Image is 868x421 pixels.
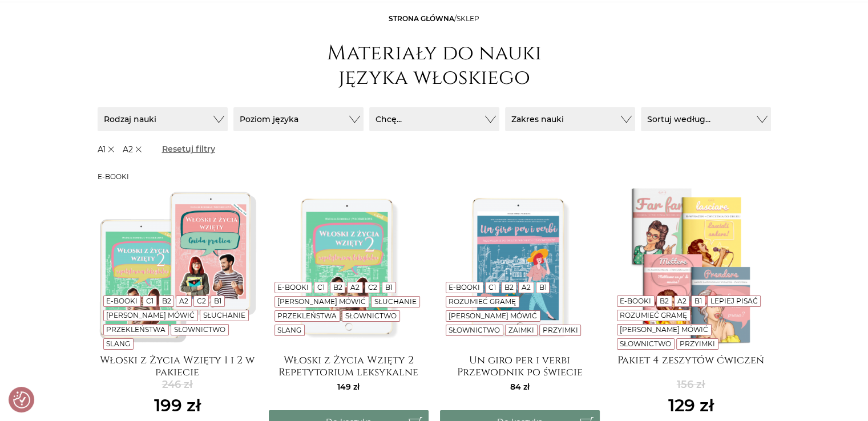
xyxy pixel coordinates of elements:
[106,297,138,305] a: E-booki
[504,283,513,292] a: B2
[385,283,393,292] a: B1
[539,283,547,292] a: B1
[154,377,201,392] del: 246
[668,377,714,392] del: 156
[680,339,715,348] a: Przyimki
[449,311,537,320] a: [PERSON_NAME] mówić
[106,339,130,348] a: Slang
[374,297,417,306] a: Słuchanie
[179,297,188,305] a: A2
[233,107,364,131] button: Poziom języka
[542,326,578,334] a: Przyimki
[269,354,429,377] a: Włoski z Życia Wzięty 2 Repetytorium leksykalne
[620,339,671,348] a: Słownictwo
[440,354,600,377] a: Un giro per i verbi Przewodnik po świecie włoskich czasowników
[106,311,195,319] a: [PERSON_NAME] mówić
[710,297,758,305] a: Lepiej pisać
[449,297,516,306] a: Rozumieć gramę
[350,283,360,292] a: A2
[457,14,479,23] span: sklep
[611,354,771,377] a: Pakiet 4 zeszytów ćwiczeń
[389,14,479,23] span: /
[146,297,154,305] a: C1
[98,354,257,377] a: Włoski z Życia Wzięty 1 i 2 w pakiecie
[345,311,397,320] a: Słownictwo
[13,391,30,408] img: Revisit consent button
[620,311,687,319] a: Rozumieć gramę
[13,391,30,408] button: Preferencje co do zgód
[660,297,669,305] a: B2
[620,297,651,305] a: E-booki
[154,392,201,418] ins: 199
[317,283,325,292] a: C1
[677,297,686,305] a: A2
[320,41,548,90] h1: Materiały do nauki języka włoskiego
[368,283,377,292] a: C2
[214,297,221,305] a: B1
[620,325,708,334] a: [PERSON_NAME] mówić
[668,392,714,418] ins: 129
[277,283,309,292] a: E-booki
[98,107,228,131] button: Rodzaj nauki
[369,107,499,131] button: Chcę...
[123,144,144,156] span: A2
[162,297,171,305] a: B2
[106,325,165,334] a: Przekleństwa
[641,107,771,131] button: Sortuj według...
[277,297,366,306] a: [PERSON_NAME] mówić
[174,325,225,334] a: Słownictwo
[197,297,206,305] a: C2
[162,143,216,156] a: Resetuj filtry
[505,107,635,131] button: Zakres nauki
[337,382,360,392] span: 149
[488,283,496,292] a: C1
[449,283,480,292] a: E-booki
[98,173,771,181] h3: E-booki
[277,326,301,334] a: Slang
[203,311,245,319] a: Słuchanie
[522,283,531,292] a: A2
[333,283,342,292] a: B2
[695,297,702,305] a: B1
[277,311,337,320] a: Przekleństwa
[449,326,500,334] a: Słownictwo
[98,144,117,156] span: A1
[389,14,454,23] a: Strona główna
[508,326,534,334] a: Zaimki
[510,382,530,392] span: 84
